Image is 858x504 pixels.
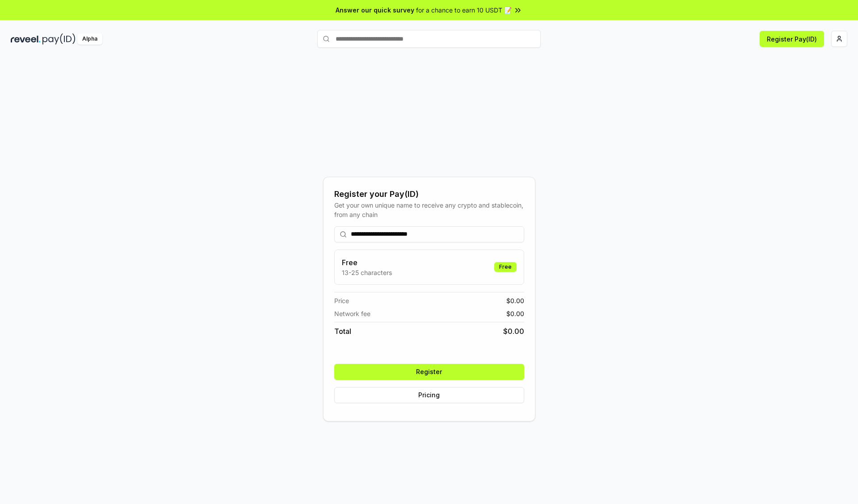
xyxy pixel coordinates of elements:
[342,268,392,277] p: 13-25 characters
[336,5,414,15] span: Answer our quick survey
[494,262,517,272] div: Free
[334,387,524,403] button: Pricing
[77,33,102,45] div: Alpha
[334,364,524,380] button: Register
[42,33,76,45] img: pay_id
[503,326,524,337] span: $ 0.00
[506,309,524,318] span: $ 0.00
[334,200,524,219] div: Get your own unique name to receive any crypto and stablecoin, from any chain
[760,31,824,47] button: Register Pay(ID)
[11,33,41,45] img: reveel_dark
[334,188,524,200] div: Register your Pay(ID)
[506,296,524,305] span: $ 0.00
[342,257,392,268] h3: Free
[334,326,351,337] span: Total
[334,296,349,305] span: Price
[416,5,512,15] span: for a chance to earn 10 USDT 📝
[334,309,370,318] span: Network fee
